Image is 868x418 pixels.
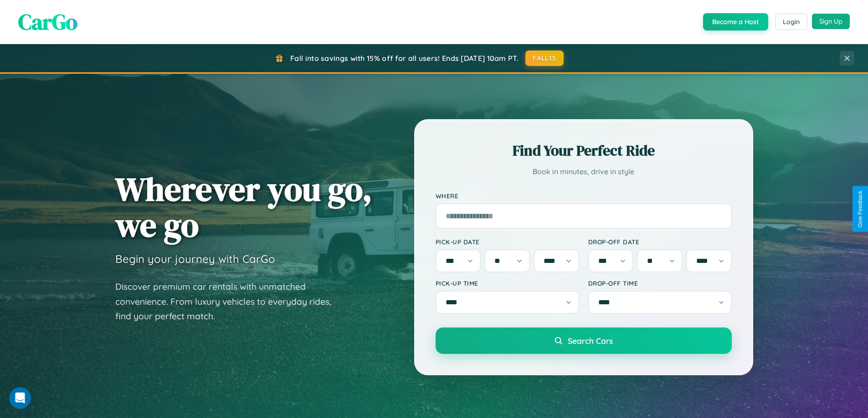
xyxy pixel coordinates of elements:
label: Drop-off Date [588,238,732,246]
label: Drop-off Time [588,279,732,287]
span: Fall into savings with 15% off for all users! Ends [DATE] 10am PT. [290,54,519,63]
button: Login [775,14,807,30]
label: Where [436,192,732,200]
button: Sign Up [812,14,850,29]
label: Pick-up Date [436,238,579,246]
h2: Find Your Perfect Ride [436,141,732,161]
button: FALL15 [525,50,564,66]
iframe: Intercom live chat [9,387,31,409]
p: Book in minutes, drive in style [436,165,732,178]
button: Become a Host [703,13,768,30]
p: Discover premium car rentals with unmatched convenience. From luxury vehicles to everyday rides, ... [115,279,343,324]
span: CarGo [18,7,77,37]
h1: Wherever you go, we go [115,171,372,243]
span: Search Cars [568,336,613,346]
h3: Begin your journey with CarGo [115,252,275,266]
label: Pick-up Time [436,279,579,287]
button: Search Cars [436,327,732,354]
div: Give Feedback [857,191,863,227]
